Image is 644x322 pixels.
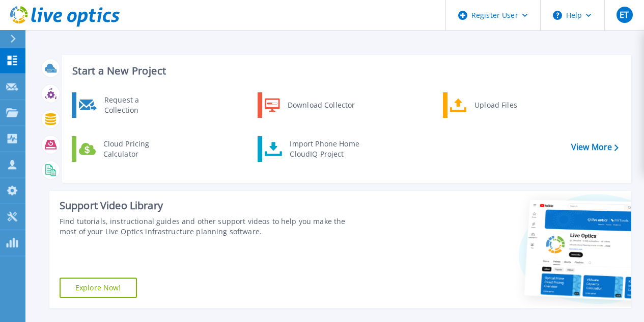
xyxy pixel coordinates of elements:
a: Upload Files [443,92,547,118]
span: ET [620,11,629,19]
div: Support Video Library [60,199,362,212]
a: View More [571,142,619,152]
a: Explore Now! [60,278,137,298]
h3: Start a New Project [72,65,618,77]
div: Download Collector [283,95,359,115]
a: Download Collector [258,92,362,118]
div: Request a Collection [99,95,174,115]
div: Import Phone Home CloudIQ Project [285,139,364,159]
a: Cloud Pricing Calculator [72,136,176,162]
div: Upload Files [469,95,545,115]
a: Request a Collection [72,92,176,118]
div: Cloud Pricing Calculator [98,139,174,159]
div: Find tutorials, instructional guides and other support videos to help you make the most of your L... [60,216,362,237]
